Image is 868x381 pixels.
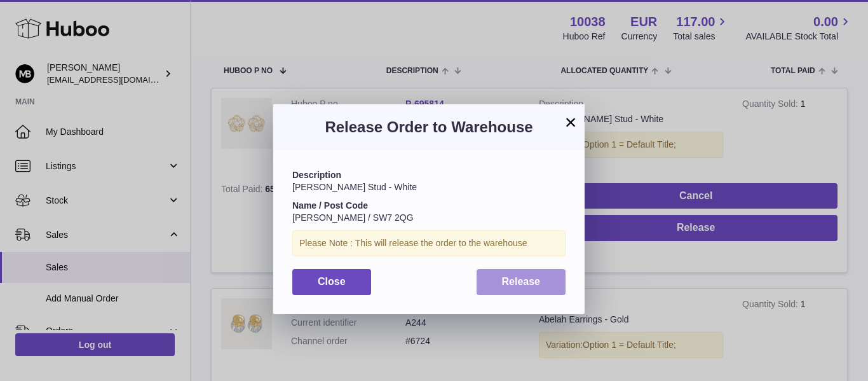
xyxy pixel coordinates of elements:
h3: Release Order to Warehouse [292,117,566,137]
span: Close [318,276,346,287]
button: × [563,114,578,130]
span: [PERSON_NAME] Stud - White [292,182,417,192]
div: Please Note : This will release the order to the warehouse [292,230,566,256]
button: Release [477,269,566,295]
strong: Description [292,170,341,180]
span: Release [502,276,541,287]
span: [PERSON_NAME] / SW7 2QG [292,212,414,223]
button: Close [292,269,371,295]
strong: Name / Post Code [292,200,368,211]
